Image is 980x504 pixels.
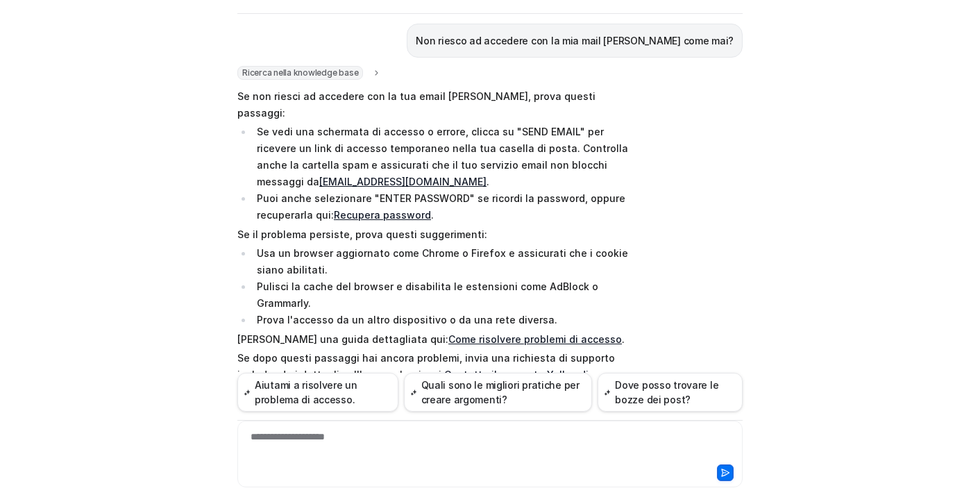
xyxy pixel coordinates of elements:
[622,333,625,345] font: .
[421,379,580,405] font: Quali sono le migliori pratiche per creare argomenti?
[257,192,625,221] font: Puoi anche selezionare "ENTER PASSWORD" se ricordi la password, oppure recuperarla qui:
[255,379,357,405] font: Aiutami a risolvere un problema di accesso.
[237,352,615,380] font: Se dopo questi passaggi hai ancora problemi, invia una richiesta di supporto includendo i dettagl...
[237,333,448,345] font: [PERSON_NAME] una guida dettagliata qui:
[319,176,487,187] a: [EMAIL_ADDRESS][DOMAIN_NAME]
[237,373,398,412] button: Aiutami a risolvere un problema di accesso.
[598,373,743,412] button: Dove posso trovare le bozze dei post?
[595,369,598,380] font: .
[257,280,598,309] font: Pulisci la cache del browser e disabilita le estensioni come AdBlock o Grammarly.
[237,90,595,119] font: Se non riesci ad accedere con la tua email [PERSON_NAME], prova questi passaggi:
[257,126,628,187] font: Se vedi una schermata di accesso o errore, clicca su "SEND EMAIL" per ricevere un link di accesso...
[487,176,489,187] font: .
[242,67,358,78] font: Ricerca nella knowledge base
[257,247,628,276] font: Usa un browser aggiornato come Chrome o Firefox e assicurati che i cookie siano abilitati.
[444,369,595,380] a: Contatta il supporto Yellowdig
[431,209,434,221] font: .
[615,379,718,405] font: Dove posso trovare le bozze dei post?
[257,314,557,326] font: Prova l'accesso da un altro dispositivo o da una rete diversa.
[404,373,593,412] button: Quali sono le migliori pratiche per creare argomenti?
[237,228,487,240] font: Se il problema persiste, prova questi suggerimenti:
[416,35,734,47] font: Non riesco ad accedere con la mia mail [PERSON_NAME] come mai?
[334,209,431,221] a: Recupera password
[448,333,622,345] a: Come risolvere problemi di accesso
